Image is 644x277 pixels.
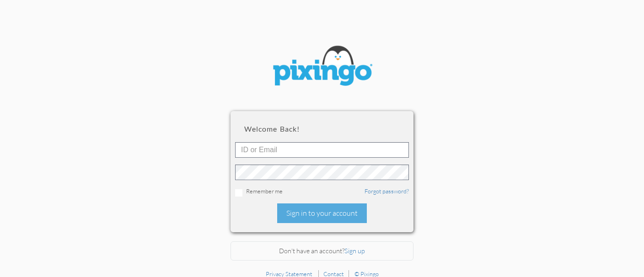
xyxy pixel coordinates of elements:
[277,203,367,223] div: Sign in to your account
[267,41,377,93] img: pixingo logo
[365,187,409,195] a: Forgot password?
[235,187,409,197] div: Remember me
[244,125,400,133] h2: Welcome back!
[235,142,409,158] input: ID or Email
[344,247,365,255] a: Sign up
[231,241,413,261] div: Don't have an account?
